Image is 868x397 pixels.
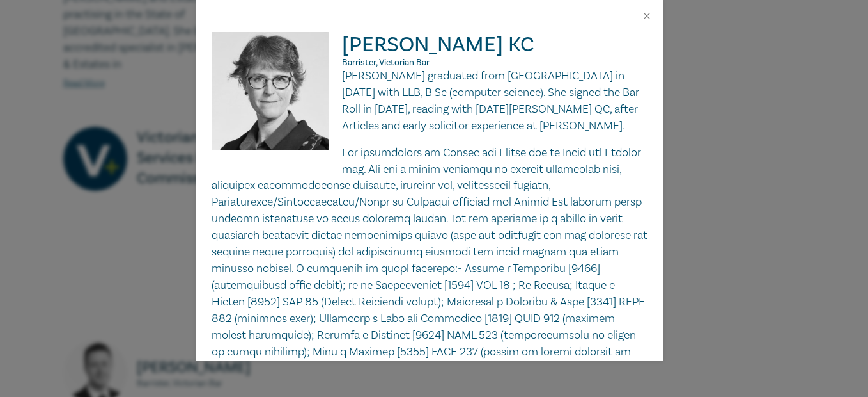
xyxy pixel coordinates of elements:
[212,32,343,163] img: Carolyn Sparke KC
[212,32,647,68] h2: [PERSON_NAME] KC
[212,68,647,134] p: [PERSON_NAME] graduated from [GEOGRAPHIC_DATA] in [DATE] with LLB, B Sc (computer science). She s...
[342,57,430,69] span: Barrister, Victorian Bar
[641,10,653,22] button: Close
